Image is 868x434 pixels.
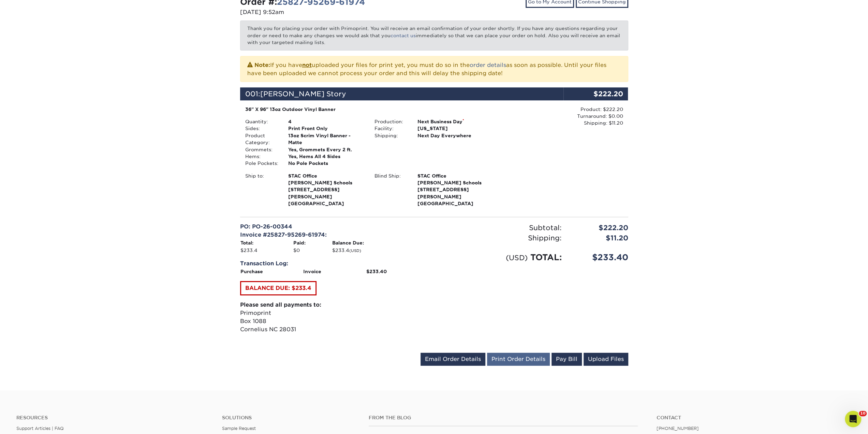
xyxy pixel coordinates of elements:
[421,353,485,366] a: Email Order Details
[506,253,528,262] small: (USD)
[240,269,263,274] strong: Purchase
[369,125,412,132] div: Facility:
[16,415,212,421] h4: Resources
[417,172,494,179] span: STAC Office
[240,172,283,207] div: Ship to:
[487,353,550,366] a: Print Order Details
[240,231,429,239] div: Invoice #25827-95269-61974:
[366,269,387,274] strong: $233.40
[567,233,633,243] div: $11.20
[332,247,429,254] td: $233.4
[563,87,628,100] div: $222.20
[293,247,332,254] td: $0
[412,118,499,125] div: Next Business Day
[369,132,412,139] div: Shipping:
[551,353,582,366] a: Pay Bill
[283,118,369,125] div: 4
[293,239,332,247] th: Paid:
[859,411,867,416] span: 10
[288,179,364,186] span: [PERSON_NAME] Schools
[240,301,429,334] p: Primoprint Box 1088 Cornelius NC 28031
[302,62,312,68] b: not
[332,239,429,247] th: Balance Due:
[240,125,283,132] div: Sides:
[499,106,623,127] div: Product: $222.20 Turnaround: $0.00 Shipping: $11.20
[567,223,633,233] div: $222.20
[260,90,346,98] span: [PERSON_NAME] Story
[240,8,429,16] p: [DATE] 9:52am
[470,62,506,68] a: order details
[283,160,369,167] div: No Pole Pockets
[656,415,852,421] a: Contact
[254,62,270,68] strong: Note:
[283,146,369,153] div: Yes, Grommets Every 2 ft.
[845,411,861,427] iframe: Intercom live chat
[412,125,499,132] div: [US_STATE]
[247,60,621,78] p: If you have uploaded your files for print yet, you must do so in the as soon as possible. Until y...
[240,87,563,100] div: 001:
[240,302,321,308] strong: Please send all payments to:
[283,125,369,132] div: Print Front Only
[369,172,412,207] div: Blind Ship:
[283,153,369,160] div: Yes, Hems All 4 Sides
[391,33,416,38] a: contact us
[434,223,567,233] div: Subtotal:
[434,233,567,243] div: Shipping:
[412,132,499,139] div: Next Day Everywhere
[240,153,283,160] div: Hems:
[369,118,412,125] div: Production:
[303,269,321,274] strong: Invoice
[240,223,429,231] div: PO: PO-26-00344
[417,179,494,186] span: [PERSON_NAME] Schools
[567,251,633,264] div: $233.40
[240,247,293,254] td: $233.4
[584,353,628,366] a: Upload Files
[245,106,494,113] div: 36" X 96" 13oz Outdoor Vinyl Banner
[349,249,361,253] small: (USD)
[222,426,256,431] a: Sample Request
[283,132,369,146] div: 13oz Scrim Vinyl Banner - Matte
[288,172,364,207] strong: [GEOGRAPHIC_DATA]
[240,118,283,125] div: Quantity:
[240,20,628,50] p: Thank you for placing your order with Primoprint. You will receive an email confirmation of your ...
[240,132,283,146] div: Product Category:
[530,252,562,262] span: TOTAL:
[222,415,358,421] h4: Solutions
[369,415,638,421] h4: From the Blog
[288,186,364,200] span: [STREET_ADDRESS][PERSON_NAME]
[240,146,283,153] div: Grommets:
[417,172,494,207] strong: [GEOGRAPHIC_DATA]
[417,186,494,200] span: [STREET_ADDRESS][PERSON_NAME]
[240,260,429,268] div: Transaction Log:
[240,239,293,247] th: Total:
[240,160,283,167] div: Pole Pockets:
[288,172,364,179] span: STAC Office
[656,426,698,431] a: [PHONE_NUMBER]
[240,281,317,295] a: BALANCE DUE: $233.4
